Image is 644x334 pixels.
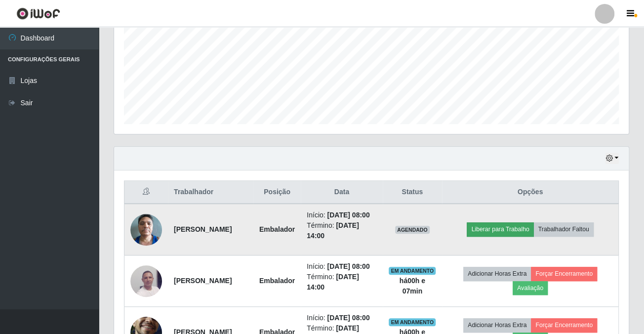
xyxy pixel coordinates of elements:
strong: [PERSON_NAME] [174,277,232,285]
th: Data [301,181,382,204]
button: Forçar Encerramento [531,318,597,332]
li: Início: [307,261,376,272]
strong: Embalador [259,277,295,285]
th: Opções [442,181,619,204]
li: Término: [307,272,376,292]
time: [DATE] 08:00 [327,314,369,322]
img: 1741714811200.jpeg [130,260,162,302]
li: Início: [307,210,376,220]
span: EM ANDAMENTO [389,318,436,326]
time: [DATE] 08:00 [327,262,369,270]
button: Liberar para Trabalho [467,222,533,236]
button: Forçar Encerramento [531,267,597,281]
th: Posição [253,181,301,204]
time: [DATE] 08:00 [327,211,369,219]
span: EM ANDAMENTO [389,267,436,275]
strong: há 00 h e 07 min [400,277,425,295]
li: Início: [307,313,376,323]
th: Trabalhador [168,181,253,204]
strong: Embalador [259,225,295,233]
button: Adicionar Horas Extra [463,318,531,332]
span: AGENDADO [395,226,430,234]
img: CoreUI Logo [16,7,60,20]
button: Avaliação [513,281,548,295]
button: Adicionar Horas Extra [463,267,531,281]
strong: [PERSON_NAME] [174,225,232,233]
li: Término: [307,220,376,241]
img: 1720641166740.jpeg [130,209,162,250]
th: Status [383,181,442,204]
button: Trabalhador Faltou [534,222,594,236]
